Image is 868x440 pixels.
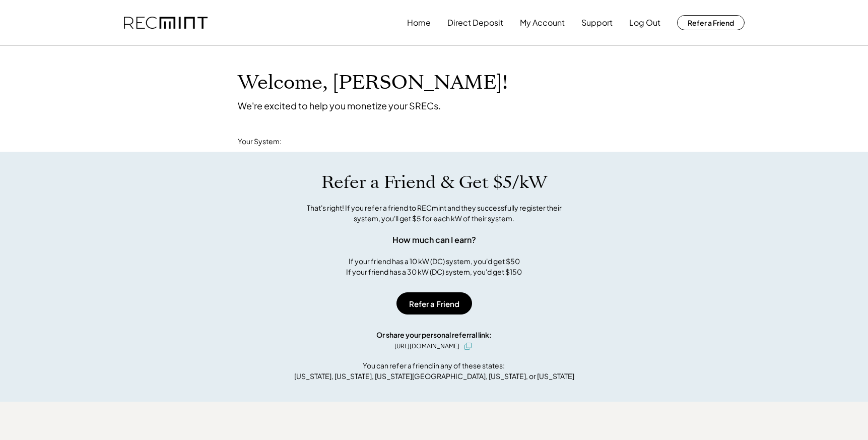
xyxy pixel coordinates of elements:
h1: Welcome, [PERSON_NAME]! [238,71,508,95]
button: Home [407,13,431,33]
img: recmint-logotype%403x.png [124,17,208,29]
button: Log Out [629,13,660,33]
div: We're excited to help you monetize your SRECs. [238,100,441,111]
div: If your friend has a 10 kW (DC) system, you'd get $50 If your friend has a 30 kW (DC) system, you... [346,256,522,277]
div: [URL][DOMAIN_NAME] [394,342,459,351]
button: Direct Deposit [447,13,503,33]
button: Support [581,13,613,33]
div: Or share your personal referral link: [376,330,492,340]
div: You can refer a friend in any of these states: [US_STATE], [US_STATE], [US_STATE][GEOGRAPHIC_DATA... [294,360,574,382]
button: Refer a Friend [396,292,472,315]
button: My Account [520,13,565,33]
div: That's right! If you refer a friend to RECmint and they successfully register their system, you'l... [296,203,573,224]
div: Your System: [238,137,282,147]
div: How much can I earn? [392,234,476,246]
h1: Refer a Friend & Get $5/kW [321,172,547,193]
button: Refer a Friend [677,15,745,30]
button: click to copy [462,340,474,352]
